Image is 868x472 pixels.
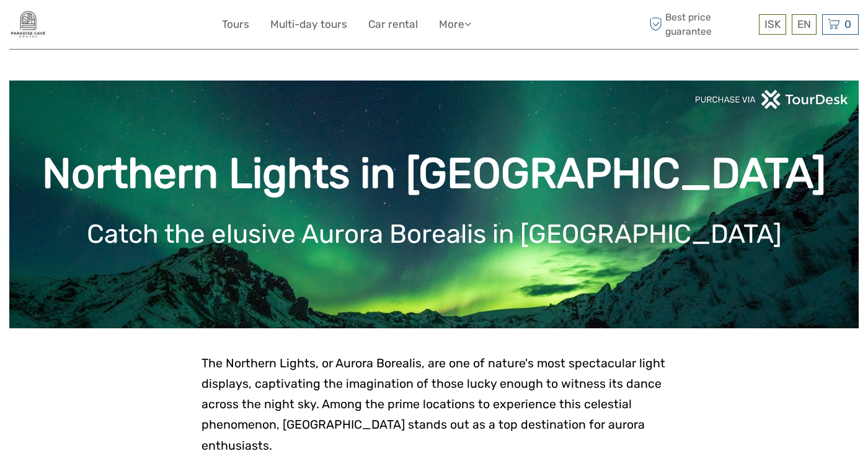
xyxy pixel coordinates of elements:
a: More [439,15,471,33]
h1: Northern Lights in [GEOGRAPHIC_DATA] [28,149,840,199]
img: PurchaseViaTourDeskwhite.png [694,90,849,109]
span: 0 [843,18,853,30]
h1: Catch the elusive Aurora Borealis in [GEOGRAPHIC_DATA] [28,219,840,250]
a: Car rental [368,15,418,33]
span: Best price guarantee [647,11,756,38]
span: The Northern Lights, or Aurora Borealis, are one of nature's most spectacular light displays, cap... [201,356,665,453]
div: EN [792,14,817,35]
a: Multi-day tours [270,15,347,33]
img: 1485-3f864593-ad2b-4c20-bbdd-4a9b9eb0c45d_logo_small.jpg [9,9,49,40]
span: ISK [764,18,781,30]
a: Tours [222,15,249,33]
